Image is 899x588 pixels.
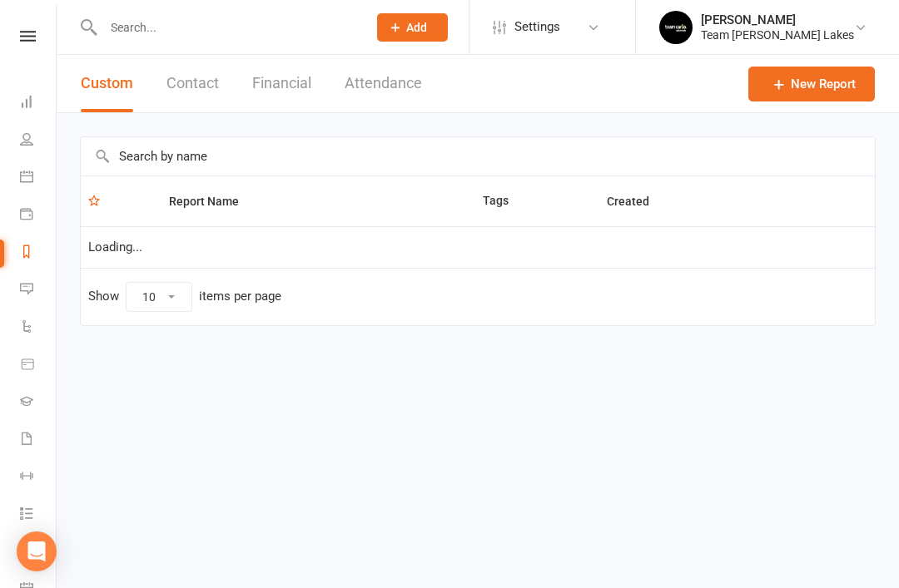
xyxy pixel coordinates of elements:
[81,226,875,268] td: Loading...
[701,12,854,27] div: [PERSON_NAME]
[17,531,57,571] div: Open Intercom Messenger
[81,55,133,112] button: Custom
[81,137,875,175] input: Search by name
[252,55,311,112] button: Financial
[514,8,560,46] span: Settings
[701,27,854,42] div: Team [PERSON_NAME] Lakes
[748,67,875,101] a: New Report
[659,11,693,44] img: thumb_image1603260965.png
[199,289,281,304] div: items per page
[20,160,57,197] a: Calendar
[169,195,257,208] span: Report Name
[607,195,668,208] span: Created
[169,191,257,211] button: Report Name
[98,16,355,39] input: Search...
[20,197,57,235] a: Payments
[475,176,599,226] th: Tags
[377,13,448,42] button: Add
[20,347,57,384] a: Product Sales
[88,282,281,312] div: Show
[20,122,57,160] a: People
[345,55,422,112] button: Attendance
[607,191,668,211] button: Created
[20,85,57,122] a: Dashboard
[406,21,427,34] span: Add
[20,235,57,272] a: Reports
[166,55,219,112] button: Contact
